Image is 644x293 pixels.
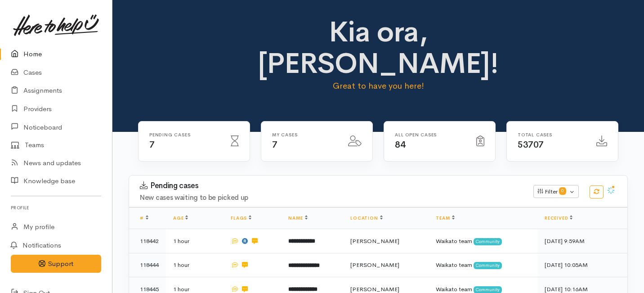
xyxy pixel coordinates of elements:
p: Great to have you here! [256,80,501,92]
h4: New cases waiting to be picked up [140,194,523,202]
td: [DATE] 9:59AM [537,229,627,253]
td: Waikato team [429,253,537,277]
span: 53707 [518,139,544,150]
span: [PERSON_NAME] [350,285,399,293]
h6: Pending cases [149,132,220,137]
td: 118444 [129,253,166,277]
h6: My cases [272,132,337,137]
td: 118442 [129,229,166,253]
a: Name [288,215,307,221]
a: Flags [231,215,251,221]
h6: All Open cases [395,132,465,137]
h6: Profile [11,202,101,214]
span: [PERSON_NAME] [350,261,399,269]
h1: Kia ora, [PERSON_NAME]! [256,16,501,80]
td: 1 hour [166,253,224,277]
a: Team [436,215,454,221]
span: 0 [559,187,566,194]
td: Waikato team [429,229,537,253]
span: 7 [149,139,155,150]
button: Support [11,255,101,273]
span: [PERSON_NAME] [350,237,399,245]
h3: Pending cases [140,181,523,190]
td: 1 hour [166,229,224,253]
a: Age [173,215,188,221]
a: Received [545,215,572,221]
td: [DATE] 10:05AM [537,253,627,277]
a: # [140,215,148,221]
button: Filter0 [533,185,579,198]
a: Location [350,215,382,221]
span: 7 [272,139,277,150]
span: Community [474,238,502,245]
span: Community [474,262,502,269]
span: 84 [395,139,405,150]
h6: Total cases [518,132,586,137]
